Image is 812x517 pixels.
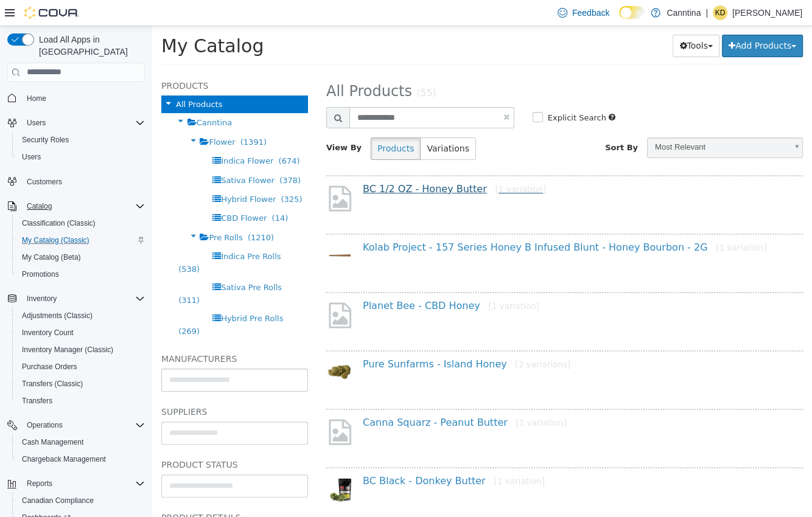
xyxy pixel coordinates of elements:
span: Home [22,91,145,106]
a: Inventory Manager (Classic) [17,342,118,357]
small: [1 variation] [336,275,387,285]
div: Kathryn DeSante [713,5,727,20]
img: missing-image.png [174,158,201,187]
button: Transfers (Classic) [12,375,150,392]
span: Catalog [22,199,145,213]
small: (55) [265,61,284,72]
span: (674) [127,130,148,139]
a: Canna Squarz - Peanut Butter[1 variation] [211,390,415,402]
span: Promotions [22,269,59,279]
span: CBD Flower [69,187,114,196]
button: My Catalog (Beta) [12,249,150,266]
a: Transfers (Classic) [17,376,88,391]
span: Operations [22,418,145,432]
button: Inventory Count [12,324,150,341]
a: Security Roles [17,133,74,147]
small: [1 variation] [564,217,615,226]
span: Classification (Classic) [17,216,145,231]
label: Explicit Search [393,86,454,98]
span: View By [174,117,209,126]
h5: Products [9,52,156,67]
span: Inventory [27,294,57,304]
button: Products [219,111,268,134]
span: Transfers [17,394,145,408]
span: My Catalog (Classic) [17,233,145,248]
span: My Catalog (Beta) [22,252,81,262]
button: Reports [2,475,150,492]
button: Operations [2,417,150,434]
span: (1391) [88,111,114,120]
span: (325) [128,168,150,178]
span: All Products [174,57,260,74]
span: Sort By [453,117,486,126]
span: My Catalog (Classic) [22,235,89,245]
button: Chargeback Management [12,451,150,468]
a: My Catalog (Classic) [17,233,94,248]
button: Catalog [22,199,57,213]
p: [PERSON_NAME] [732,5,802,20]
span: Indica Flower [69,130,121,139]
span: Chargeback Management [22,454,106,464]
span: Purchase Orders [17,359,145,374]
span: Load All Apps in [GEOGRAPHIC_DATA] [34,33,145,58]
button: Home [2,89,150,107]
button: Inventory [22,291,61,306]
p: | [705,5,708,20]
span: Operations [27,420,63,430]
span: Security Roles [17,133,145,147]
span: All Products [24,74,70,83]
a: Purchase Orders [17,359,82,374]
a: Pure Sunfarms - Island Honey[2 variations] [211,332,418,344]
span: Sativa Flower [69,150,122,159]
span: Transfers [22,396,52,406]
a: Users [17,150,46,164]
span: Users [17,150,145,164]
button: Users [12,148,150,165]
span: Inventory Manager (Classic) [22,345,113,355]
button: Tools [520,9,567,31]
span: Customers [22,174,145,189]
span: Flower [57,111,83,120]
span: Indica Pre Rolls [69,226,128,235]
a: Transfers [17,394,57,408]
button: Canadian Compliance [12,492,150,509]
button: Security Roles [12,131,150,148]
span: Canntina [44,92,80,101]
span: Sativa Pre Rolls [69,257,130,266]
span: Most Relevant [495,112,634,131]
h5: Suppliers [9,378,156,393]
span: Users [27,118,46,128]
a: Most Relevant [495,111,651,132]
a: Chargeback Management [17,452,111,467]
a: Customers [22,175,67,189]
img: missing-image.png [174,274,201,304]
span: (1210) [96,207,122,216]
a: BC Black - Donkey Butter[1 variation] [211,449,393,460]
button: Users [2,114,150,131]
h5: Product Details [9,484,156,499]
small: [1 variation] [341,450,393,460]
span: Reports [22,476,145,491]
p: Canntina [667,5,701,20]
span: (538) [26,238,47,248]
img: Cova [24,7,79,19]
span: Reports [27,479,52,488]
a: BC 1/2 OZ - Honey Butter[1 variation] [211,157,394,168]
a: Feedback [553,1,614,25]
span: Hybrid Flower [69,168,124,178]
a: Adjustments (Classic) [17,308,97,323]
button: Reports [22,476,57,491]
small: [1 variation] [343,158,394,168]
button: Inventory Manager (Classic) [12,341,150,358]
h5: Manufacturers [9,325,156,340]
a: Canadian Compliance [17,493,99,508]
span: (269) [26,300,47,310]
button: Purchase Orders [12,358,150,375]
span: Canadian Compliance [22,496,94,505]
button: Adjustments (Classic) [12,307,150,324]
a: Kolab Project - 157 Series Honey B Infused Blunt - Honey Bourbon - 2G[1 variation] [211,215,615,227]
span: Inventory Count [22,328,74,338]
a: Home [22,91,51,106]
span: Customers [27,177,62,187]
